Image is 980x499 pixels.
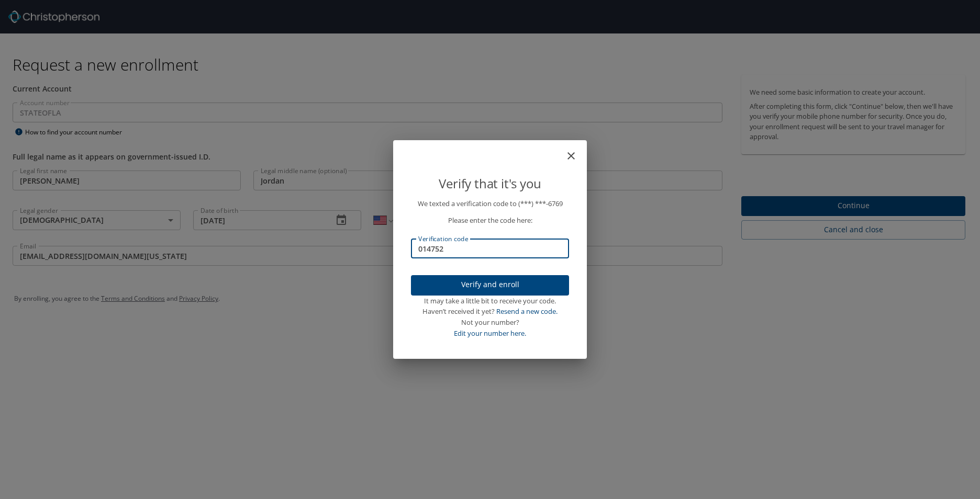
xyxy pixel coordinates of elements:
p: Please enter the code here: [411,215,569,226]
p: We texted a verification code to (***) ***- 6769 [411,198,569,209]
span: Verify and enroll [419,278,561,291]
div: Haven’t received it yet? [411,306,569,317]
div: It may take a little bit to receive your code. [411,296,569,307]
a: Edit your number here. [454,328,526,338]
div: Not your number? [411,317,569,328]
button: close [570,144,583,157]
a: Resend a new code. [496,307,558,316]
p: Verify that it's you [411,174,569,194]
button: Verify and enroll [411,275,569,296]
